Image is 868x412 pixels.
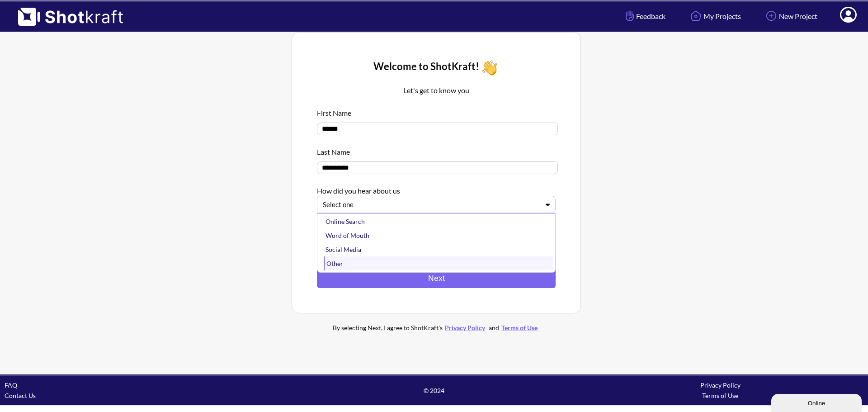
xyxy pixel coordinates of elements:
[317,181,556,196] div: How did you hear about us
[324,242,553,256] div: Social Media
[577,380,863,390] div: Privacy Policy
[317,142,556,157] div: Last Name
[5,392,36,399] a: Contact Us
[771,392,863,412] iframe: chat widget
[443,324,487,331] a: Privacy Policy
[317,57,556,78] div: Welcome to ShotKraft!
[317,103,556,118] div: First Name
[317,85,556,96] p: Let's get to know you
[5,381,17,389] a: FAQ
[324,228,553,242] div: Word of Mouth
[291,385,577,396] span: © 2024
[757,4,824,28] a: New Project
[764,8,779,24] img: Add Icon
[577,390,863,401] div: Terms of Use
[623,8,636,24] img: Hand Icon
[317,268,556,288] button: Next
[324,214,553,228] div: Online Search
[479,57,500,78] img: Wave Icon
[623,11,665,21] span: Feedback
[688,8,703,24] img: Home Icon
[314,322,558,333] div: By selecting Next, I agree to ShotKraft's and
[324,256,553,270] div: Other
[499,324,540,331] a: Terms of Use
[681,4,748,28] a: My Projects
